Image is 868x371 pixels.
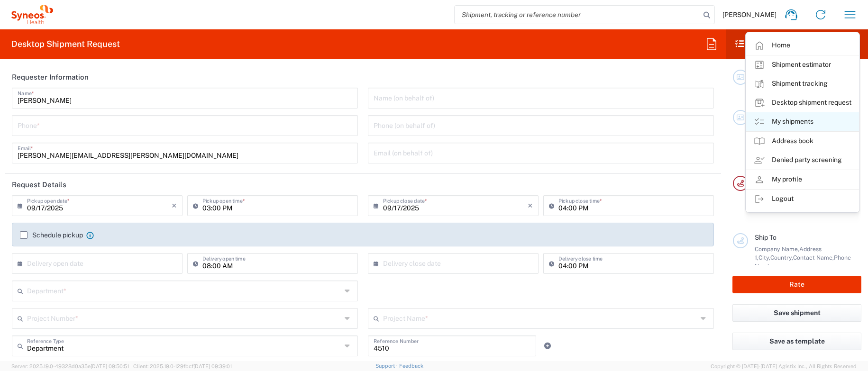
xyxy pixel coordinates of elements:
[755,245,799,253] span: Company Name,
[758,254,770,261] span: City,
[91,363,129,369] span: [DATE] 09:50:51
[746,74,859,93] a: Shipment tracking
[375,363,399,369] a: Support
[732,276,861,293] button: Rate
[11,363,129,369] span: Server: 2025.19.0-49328d0a35e
[455,6,700,24] input: Shipment, tracking or reference number
[746,151,859,170] a: Denied party screening
[793,254,834,261] span: Contact Name,
[528,198,533,213] i: ×
[172,198,177,213] i: ×
[746,36,859,55] a: Home
[734,38,830,50] h2: Shipment Checklist
[722,10,777,19] span: [PERSON_NAME]
[746,112,859,131] a: My shipments
[732,333,861,350] button: Save as template
[746,190,859,208] a: Logout
[11,38,120,50] h2: Desktop Shipment Request
[12,180,66,190] h2: Request Details
[133,363,232,369] span: Client: 2025.19.0-129fbcf
[12,72,89,82] h2: Requester Information
[746,132,859,151] a: Address book
[20,231,83,239] label: Schedule pickup
[732,304,861,322] button: Save shipment
[746,93,859,112] a: Desktop shipment request
[711,362,857,371] span: Copyright © [DATE]-[DATE] Agistix Inc., All Rights Reserved
[541,339,554,353] a: Add Reference
[770,254,793,261] span: Country,
[399,363,423,369] a: Feedback
[746,55,859,74] a: Shipment estimator
[755,234,777,241] span: Ship To
[746,170,859,189] a: My profile
[193,363,232,369] span: [DATE] 09:39:01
